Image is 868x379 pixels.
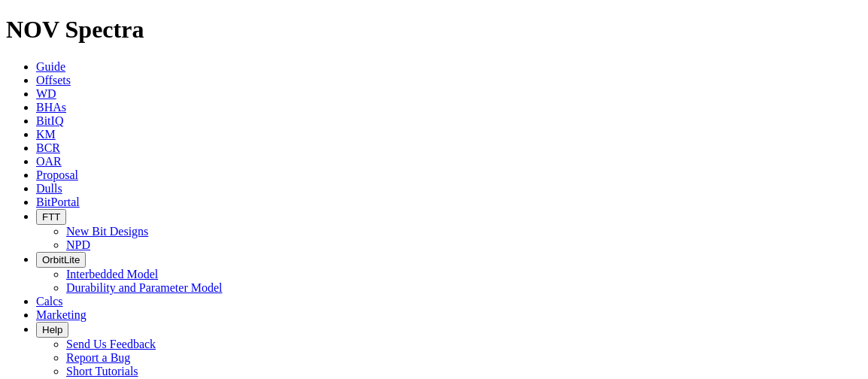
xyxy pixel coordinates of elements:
[42,254,80,265] span: OrbitLite
[6,16,862,44] h1: NOV Spectra
[36,114,63,127] a: BitIQ
[36,182,62,195] a: Dulls
[36,74,71,86] a: Offsets
[36,252,86,268] button: OrbitLite
[36,209,66,225] button: FTT
[36,308,86,321] a: Marketing
[36,196,80,208] a: BitPortal
[66,238,90,251] a: NPD
[36,87,56,100] a: WD
[66,268,158,280] a: Interbedded Model
[36,295,63,308] a: Calcs
[36,168,78,181] a: Proposal
[36,141,60,154] a: BCR
[36,155,62,168] a: OAR
[42,211,60,223] span: FTT
[36,60,65,73] a: Guide
[66,365,138,377] a: Short Tutorials
[66,351,130,364] a: Report a Bug
[36,128,56,141] a: KM
[66,338,156,350] a: Send Us Feedback
[36,322,68,338] button: Help
[36,101,66,114] a: BHAs
[66,281,223,294] a: Durability and Parameter Model
[42,324,62,335] span: Help
[66,225,148,238] a: New Bit Designs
